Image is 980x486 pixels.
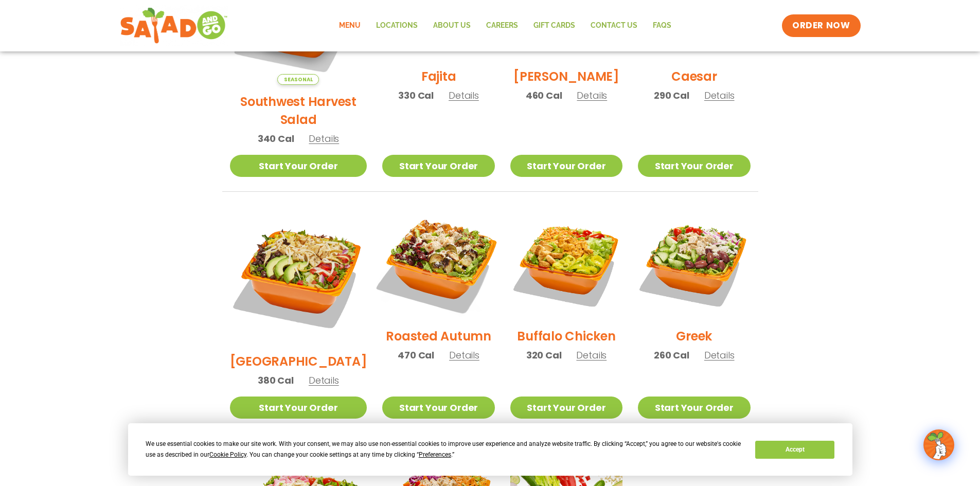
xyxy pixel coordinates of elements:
[309,132,339,145] span: Details
[449,89,479,102] span: Details
[517,327,615,345] h2: Buffalo Chicken
[372,197,504,329] img: Product photo for Roasted Autumn Salad
[645,14,679,38] a: FAQs
[676,327,712,345] h2: Greek
[478,14,526,38] a: Careers
[425,14,478,38] a: About Us
[398,348,434,362] span: 470 Cal
[510,397,622,419] a: Start Your Order
[309,374,339,387] span: Details
[577,89,607,102] span: Details
[755,441,834,459] button: Accept
[449,349,479,362] span: Details
[510,207,622,319] img: Product photo for Buffalo Chicken Salad
[277,74,319,85] span: Seasonal
[704,89,735,102] span: Details
[258,132,294,146] span: 340 Cal
[230,397,367,419] a: Start Your Order
[792,20,850,32] span: ORDER NOW
[924,430,953,459] img: wpChatIcon
[421,67,456,85] h2: Fajita
[382,155,494,177] a: Start Your Order
[258,373,294,387] span: 380 Cal
[638,155,750,177] a: Start Your Order
[209,451,246,458] span: Cookie Policy
[398,88,434,102] span: 330 Cal
[704,349,735,362] span: Details
[654,88,689,102] span: 290 Cal
[382,397,494,419] a: Start Your Order
[510,155,622,177] a: Start Your Order
[654,348,689,362] span: 260 Cal
[386,327,491,345] h2: Roasted Autumn
[513,67,619,85] h2: [PERSON_NAME]
[331,14,368,38] a: Menu
[230,155,367,177] a: Start Your Order
[526,14,583,38] a: GIFT CARDS
[419,451,451,458] span: Preferences
[526,88,562,102] span: 460 Cal
[782,14,860,37] a: ORDER NOW
[230,93,367,129] h2: Southwest Harvest Salad
[526,348,562,362] span: 320 Cal
[230,207,367,345] img: Product photo for BBQ Ranch Salad
[368,14,425,38] a: Locations
[638,397,750,419] a: Start Your Order
[128,423,852,476] div: Cookie Consent Prompt
[671,67,717,85] h2: Caesar
[120,5,228,46] img: new-SAG-logo-768×292
[331,14,679,38] nav: Menu
[576,349,607,362] span: Details
[583,14,645,38] a: Contact Us
[230,352,367,370] h2: [GEOGRAPHIC_DATA]
[146,439,743,460] div: We use essential cookies to make our site work. With your consent, we may also use non-essential ...
[638,207,750,319] img: Product photo for Greek Salad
